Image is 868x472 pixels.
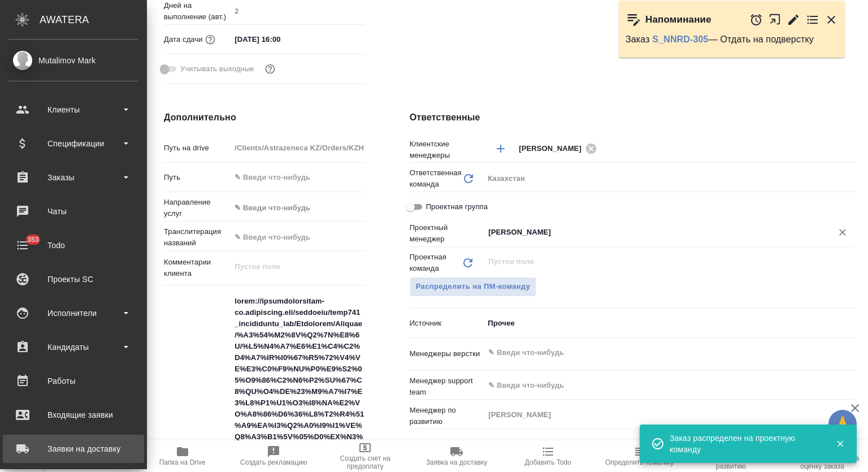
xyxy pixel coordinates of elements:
p: Заказ — Отдать на подверстку [626,34,838,45]
div: Исполнители [8,305,138,322]
span: Добавить Todo [525,458,571,466]
div: Прочее [484,314,856,333]
button: Перейти в todo [806,13,819,27]
p: Напоминание [645,14,711,25]
input: Пустое поле [487,255,829,269]
div: Заказы [8,169,138,186]
p: Направление услуг [164,197,231,219]
p: Транслитерация названий [164,226,231,249]
p: Проектная команда [410,252,462,274]
input: Пустое поле [231,3,364,19]
input: Пустое поле [487,437,829,451]
div: ✎ Введи что-нибудь [231,198,364,218]
p: Дата сдачи [164,34,203,45]
button: Открыть в новой вкладке [769,7,782,32]
button: Выбери, если сб и вс нужно считать рабочими днями для выполнения заказа. [263,62,277,76]
button: Добавить менеджера [487,135,514,162]
a: Проекты SC [3,265,144,293]
span: В заказе уже есть ответственный ПМ или ПМ группа [410,277,537,297]
input: Пустое поле [231,140,364,156]
div: Заказ распределен на проектную команду [670,432,819,455]
span: 🙏 [833,412,852,436]
span: Учитывать выходные [180,63,254,75]
div: Казахстан [484,169,856,188]
h4: Ответственные [410,111,856,124]
span: Определить тематику [605,458,674,466]
button: Закрыть [828,439,852,449]
div: ✎ Введи что-нибудь [235,202,350,214]
p: Менеджер по развитию [410,405,484,427]
span: Создать счет на предоплату [326,454,404,470]
button: Open [849,352,852,354]
span: Заявка на доставку [426,458,487,466]
button: Отложить [749,13,763,27]
a: Чаты [3,197,144,226]
button: 🙏 [828,410,857,438]
div: Заявки на доставку [8,440,138,457]
div: Mutalimov Mark [8,54,138,67]
div: Проекты SC [8,271,138,288]
input: ✎ Введи что-нибудь [231,169,364,185]
div: Спецификации [8,135,138,152]
button: Редактировать [787,13,800,27]
p: Путь [164,172,231,183]
button: Закрыть [824,13,838,27]
button: Open [849,231,852,233]
div: Работы [8,373,138,389]
p: Ответственная команда [410,167,462,190]
div: Клиенты [8,101,138,118]
p: Источник [410,318,484,329]
button: Создать рекламацию [228,440,320,472]
p: Проектный менеджер [410,222,484,245]
button: Определить тематику [594,440,685,472]
div: Чаты [8,203,138,220]
input: ✎ Введи что-нибудь [231,31,329,47]
span: 353 [20,234,46,245]
p: Менеджер входящих [410,440,484,451]
p: Менеджер support team [410,375,484,398]
input: ✎ Введи что-нибудь [487,346,814,360]
button: Заявка на доставку [411,440,502,472]
p: Клиентские менеджеры [410,138,484,161]
button: Open [849,148,852,150]
button: Open [849,384,852,387]
div: Кандидаты [8,339,138,356]
span: Распределить на ПМ-команду [416,280,531,293]
div: Входящие заявки [8,406,138,423]
p: Менеджеры верстки [410,348,484,360]
a: Входящие заявки [3,401,144,429]
button: Если добавить услуги и заполнить их объемом, то дата рассчитается автоматически [203,32,218,47]
button: Папка на Drive [137,440,228,472]
a: Заявки на доставку [3,435,144,463]
span: Папка на Drive [159,458,206,466]
button: Распределить на ПМ-команду [410,277,537,297]
a: 353Todo [3,231,144,259]
button: Создать счет на предоплату [319,440,411,472]
button: Очистить [835,224,850,240]
div: AWATERA [40,8,147,31]
a: S_NNRD-305 [652,34,708,44]
span: [PERSON_NAME] [519,143,588,154]
p: Комментарии клиента [164,257,231,279]
span: Создать рекламацию [240,458,307,466]
div: [PERSON_NAME] [519,141,600,155]
input: ✎ Введи что-нибудь [487,378,814,392]
span: Проектная группа [426,201,488,213]
a: Работы [3,367,144,395]
h4: Дополнительно [164,111,364,124]
button: Добавить Todo [502,440,594,472]
p: Путь на drive [164,142,231,154]
input: ✎ Введи что-нибудь [231,229,364,245]
div: Todo [8,237,138,254]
